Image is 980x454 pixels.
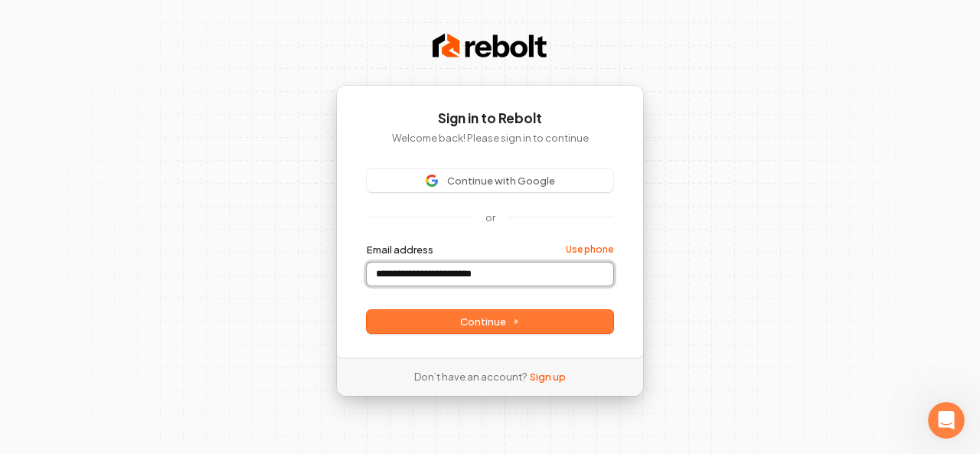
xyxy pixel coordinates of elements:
span: Continue with Google [447,174,555,188]
h1: Sign in to Rebolt [367,109,613,128]
img: Rebolt Logo [433,31,547,61]
span: Don’t have an account? [414,370,527,384]
a: Use phone [566,243,613,256]
button: Sign in with GoogleContinue with Google [367,169,613,192]
img: Sign in with Google [426,175,438,187]
label: Email address [367,243,433,256]
button: Continue [367,310,613,333]
span: Continue [460,315,520,328]
iframe: Intercom live chat [928,402,965,439]
p: Welcome back! Please sign in to continue [367,131,613,145]
p: or [485,211,495,224]
a: Sign up [530,370,566,384]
